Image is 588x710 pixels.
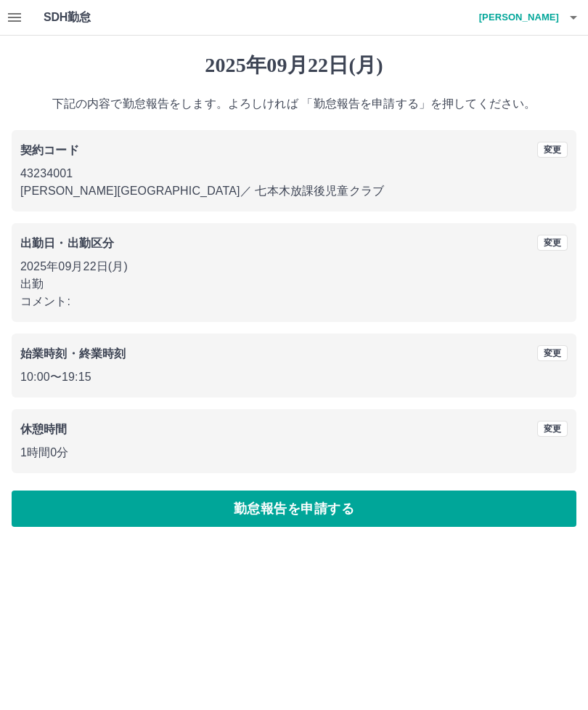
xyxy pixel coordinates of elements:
[20,182,568,200] p: [PERSON_NAME][GEOGRAPHIC_DATA] ／ 七本木放課後児童クラブ
[20,368,568,386] p: 10:00 〜 19:15
[537,142,568,158] button: 変更
[12,491,576,527] button: 勤怠報告を申請する
[20,165,568,182] p: 43234001
[12,95,576,113] p: 下記の内容で勤怠報告をします。よろしければ 「勤怠報告を申請する」を押してください。
[20,144,79,156] b: 契約コード
[537,421,568,437] button: 変更
[20,347,126,360] b: 始業時刻・終業時刻
[20,444,568,461] p: 1時間0分
[20,237,114,249] b: 出勤日・出勤区分
[20,275,568,293] p: 出勤
[20,423,68,435] b: 休憩時間
[20,293,568,310] p: コメント:
[12,53,576,78] h1: 2025年09月22日(月)
[20,258,568,275] p: 2025年09月22日(月)
[537,235,568,251] button: 変更
[537,345,568,361] button: 変更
